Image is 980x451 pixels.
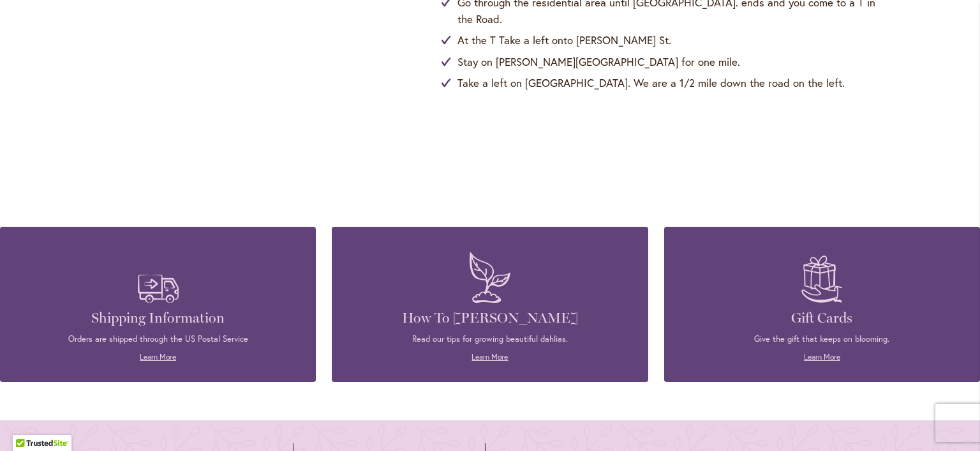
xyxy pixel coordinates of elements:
h4: Shipping Information [19,309,297,327]
h4: How To [PERSON_NAME] [351,309,628,327]
a: Learn More [804,352,840,362]
a: Learn More [471,352,508,362]
p: Give the gift that keeps on blooming. [683,333,961,345]
span: At the T Take a left onto [PERSON_NAME] St. [457,32,671,49]
span: Take a left on [GEOGRAPHIC_DATA]. We are a 1/2 mile down the road on the left. [457,75,845,91]
h4: Gift Cards [683,309,961,327]
p: Read our tips for growing beautiful dahlias. [351,333,628,345]
span: Stay on [PERSON_NAME][GEOGRAPHIC_DATA] for one mile. [457,54,740,70]
a: Learn More [140,352,176,362]
p: Orders are shipped through the US Postal Service [19,333,297,345]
